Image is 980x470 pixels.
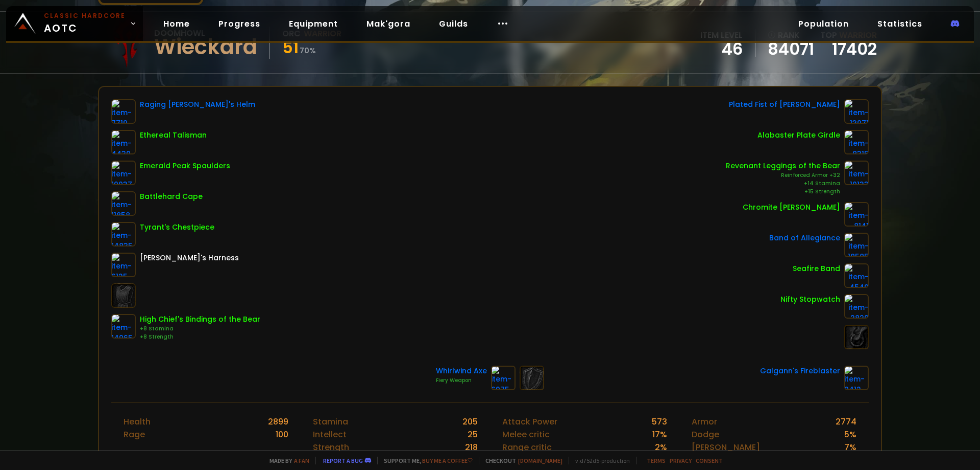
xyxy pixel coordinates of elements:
[111,191,136,216] img: item-11858
[294,457,309,464] a: a fan
[844,428,856,441] div: 5 %
[726,161,840,171] div: Revenant Leggings of the Bear
[793,263,840,274] div: Seafire Band
[465,441,478,454] div: 218
[358,13,419,34] a: Mak'gora
[726,188,840,196] div: +15 Strength
[692,441,760,454] div: [PERSON_NAME]
[140,314,260,325] div: High Chief's Bindings of the Bear
[869,13,930,34] a: Statistics
[111,130,136,154] img: item-4430
[502,415,557,428] div: Attack Power
[124,428,145,441] div: Rage
[790,13,857,34] a: Population
[268,415,288,428] div: 2899
[140,253,239,263] div: [PERSON_NAME]'s Harness
[652,428,667,441] div: 17 %
[692,415,717,428] div: Armor
[111,222,136,247] img: item-14835
[832,37,877,60] a: 17402
[44,11,126,36] span: AOTC
[263,457,309,464] span: Made by
[140,222,214,233] div: Tyrant's Chestpiece
[313,428,347,441] div: Intellect
[140,161,230,171] div: Emerald Peak Spaulders
[844,99,869,124] img: item-13071
[111,314,136,339] img: item-14965
[210,13,268,34] a: Progress
[518,457,562,464] a: [DOMAIN_NAME]
[323,457,363,464] a: Report a bug
[844,202,869,227] img: item-8141
[743,202,840,213] div: Chromite [PERSON_NAME]
[647,457,666,464] a: Terms
[655,441,667,454] div: 2 %
[726,171,840,180] div: Reinforced Armor +32
[844,263,869,288] img: item-4549
[768,41,814,57] a: 84071
[692,428,719,441] div: Dodge
[281,13,346,34] a: Equipment
[300,46,316,56] small: 70 %
[140,99,255,110] div: Raging [PERSON_NAME]'s Helm
[769,233,840,243] div: Band of Allegiance
[502,428,550,441] div: Melee critic
[479,457,562,464] span: Checkout
[44,11,126,20] small: Classic Hardcore
[111,253,136,277] img: item-6125
[844,233,869,257] img: item-18585
[6,6,143,41] a: Classic HardcoreAOTC
[313,441,349,454] div: Strength
[124,415,151,428] div: Health
[155,13,198,34] a: Home
[844,366,869,390] img: item-9412
[726,180,840,188] div: +14 Stamina
[462,415,478,428] div: 205
[154,39,257,55] div: Wieckard
[431,13,476,34] a: Guilds
[844,294,869,319] img: item-2820
[140,333,260,341] div: +8 Strength
[436,376,487,385] div: Fiery Weapon
[729,99,840,110] div: Plated Fist of [PERSON_NAME]
[276,428,288,441] div: 100
[313,415,348,428] div: Stamina
[140,325,260,333] div: +8 Stamina
[282,36,299,59] span: 51
[111,161,136,185] img: item-19037
[502,441,552,454] div: Range critic
[696,457,723,464] a: Consent
[436,366,487,376] div: Whirlwind Axe
[569,457,630,464] span: v. d752d5 - production
[670,457,692,464] a: Privacy
[422,457,473,464] a: Buy me a coffee
[757,130,840,141] div: Alabaster Plate Girdle
[377,457,473,464] span: Support me,
[491,366,516,390] img: item-6975
[700,41,743,57] div: 46
[844,130,869,154] img: item-8315
[760,366,840,376] div: Galgann's Fireblaster
[140,130,207,141] div: Ethereal Talisman
[780,294,840,305] div: Nifty Stopwatch
[844,441,856,454] div: 7 %
[111,99,136,124] img: item-7719
[844,161,869,185] img: item-10133
[836,415,856,428] div: 2774
[140,191,203,202] div: Battlehard Cape
[652,415,667,428] div: 573
[468,428,478,441] div: 25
